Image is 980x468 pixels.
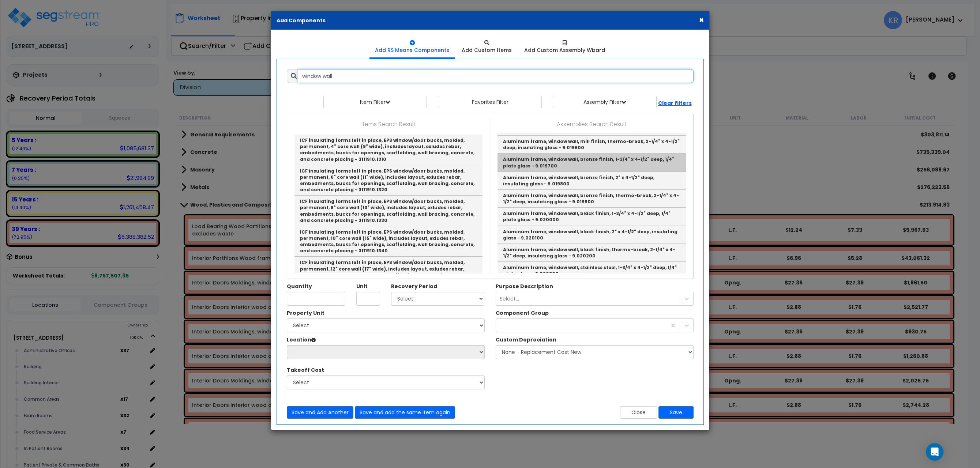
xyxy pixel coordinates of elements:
a: ICF insulating forms left in place, EPS window/door bucks, molded, permanent, 8" core wall (13" w... [294,196,483,226]
label: Recovery Period [391,283,437,290]
input: Search [298,69,694,83]
button: Item Filter [323,96,427,108]
button: Close [620,406,657,419]
a: Aluminum frame, window wall, bronze finish, 2" x 4-1/2" deep, insulating glass - 9.019800 [497,172,686,190]
div: Add Custom Assembly Wizard [524,46,605,54]
label: Component Group [496,309,549,317]
label: A Purpose Description Prefix can be used to customize the Item Description that will be shown in ... [496,283,553,290]
a: Aluminum frame, window wall, black finish, 1-3/4" x 4-1/2" deep, 1/4" plate glass - 9.020000 [497,208,686,226]
div: Select... [500,295,519,302]
a: Aluminum frame, window wall, black finish, thermo-break, 2-1/4" x 4-1/2" deep, insulating glass -... [497,244,686,262]
b: Add Components [277,17,326,24]
button: Save and add the same item again [355,406,455,419]
button: × [699,16,704,24]
a: Aluminum frame, window wall, mill finish, thermo-break, 2-1/4" x 4-1/2" deep, insulating glass - ... [497,136,686,154]
a: Aluminum frame, window wall, bronze finish, 1-3/4" x 4-1/2" deep, 1/4" plate glass - 9.019700 [497,154,686,171]
button: Assembly Filter [553,96,657,108]
a: ICF insulating forms left in place, EPS window/door bucks, molded, permanent, 6" core wall (11" w... [294,165,483,196]
div: Add Custom Items [462,46,512,54]
label: Property Unit [287,309,324,317]
label: Custom Depreciation [496,336,556,343]
select: The Custom Item Descriptions in this Dropdown have been designated as 'Takeoff Costs' within thei... [287,375,485,389]
a: Aluminum frame, window wall, stainless steel, 1-3/4" x 4-1/2" deep, 1/4" plate glass - 9.020300 [497,262,686,280]
label: Location [287,336,316,343]
p: Items Search Result [293,120,484,129]
button: Save [658,406,694,419]
label: Unit [356,283,368,290]
a: Aluminum frame, window wall, black finish, 2" x 4-1/2" deep, insulating glass - 9.020100 [497,226,686,244]
label: Quantity [287,283,312,290]
a: ICF insulating forms left in place, EPS window/door bucks, molded, permanent, 10" core wall (15" ... [294,226,483,257]
a: Aluminum frame, window wall, bronze finish, thermo-break, 2-1/4" x 4-1/2" deep, insulating glass ... [497,190,686,208]
div: Add RS Means Components [375,46,449,54]
label: The Custom Item Descriptions in this Dropdown have been designated as 'Takeoff Costs' within thei... [287,366,324,374]
div: Open Intercom Messenger [926,443,943,461]
button: Save and Add Another [287,406,353,419]
button: Favorites Filter [438,96,542,108]
a: ICF insulating forms left in place, EPS window/door bucks, molded, permanent, 12" core wall (17" ... [294,257,483,287]
b: Clear filters [658,99,692,107]
a: ICF insulating forms left in place, EPS window/door bucks, molded, permanent, 4" core wall (9" wi... [294,135,483,165]
p: Assemblies Search Result [496,120,688,129]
